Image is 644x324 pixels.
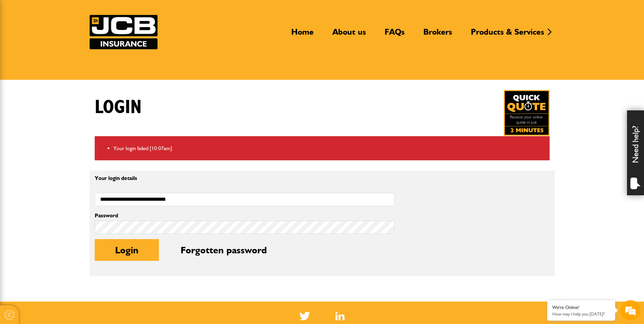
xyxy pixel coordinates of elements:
[113,144,545,153] li: Your login failed [10:07am]
[335,312,345,320] img: Linked In
[418,27,457,42] a: Brokers
[327,27,371,42] a: About us
[95,213,394,218] label: Password
[380,27,410,42] a: FAQs
[504,90,550,136] a: Get your insurance quote in just 2-minutes
[95,239,159,261] button: Login
[552,305,610,310] div: We're Online!
[504,90,550,136] img: Quick Quote
[627,110,644,195] div: Need help?
[95,176,394,181] p: Your login details
[286,27,319,42] a: Home
[160,239,287,261] button: Forgotten password
[90,15,158,49] a: JCB Insurance Services
[95,96,142,119] h1: Login
[552,311,610,317] p: How may I help you today?
[90,15,158,49] img: JCB Insurance Services logo
[299,312,310,320] img: Twitter
[466,27,549,42] a: Products & Services
[335,312,345,320] a: LinkedIn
